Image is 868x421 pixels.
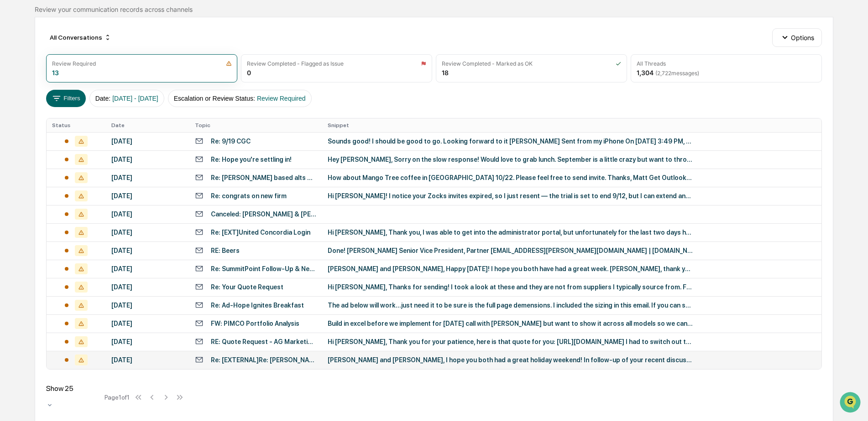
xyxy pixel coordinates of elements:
img: icon [226,61,232,67]
div: 🖐️ [9,116,16,123]
p: How can we help? [9,19,166,34]
div: Re: 9/19 CGC [211,138,251,145]
div: 13 [52,69,59,77]
div: We're available if you need us! [31,79,115,86]
button: Options [772,28,822,46]
div: Hi [PERSON_NAME], Thank you for your patience, here is that quote for you: [URL][DOMAIN_NAME] I h... [328,338,693,345]
th: Snippet [322,118,821,132]
div: [DATE] [111,156,184,163]
div: All Conversations [46,30,115,45]
div: Re: [EXTERNAL]Re: [PERSON_NAME]? [211,356,317,364]
div: 0 [247,69,251,77]
div: The ad below will work...just need it to be sure is the full page demensions. I included the sizi... [328,302,693,309]
div: 1,304 [637,69,699,77]
div: [DATE] [111,192,184,200]
button: Date:[DATE] - [DATE] [89,90,164,107]
div: RE: Quote Request - AG Marketing Solutions [211,338,317,345]
button: Escalation or Review Status:Review Required [168,90,312,107]
span: ( 2,722 messages) [655,70,699,77]
div: Re: Ad-Hope Ignites Breakfast [211,302,304,309]
div: Re: [PERSON_NAME] based alts manager (Future Standard)- moving to [GEOGRAPHIC_DATA] [211,174,317,181]
div: Page 1 of 1 [105,394,130,401]
div: Sounds good! I should be good to go. Looking forward to it [PERSON_NAME] Sent from my iPhone On [... [328,138,693,145]
th: Date [106,118,189,132]
div: Hi [PERSON_NAME], Thank you, I was able to get into the administrator portal, but unfortunately f... [328,229,693,236]
span: Data Lookup [18,132,58,141]
div: Re: Your Quote Request [211,283,283,291]
div: [PERSON_NAME] and [PERSON_NAME], I hope you both had a great holiday weekend! In follow-up of you... [328,356,693,364]
button: Filters [46,90,86,107]
div: Done! [PERSON_NAME] Senior Vice President, Partner [EMAIL_ADDRESS][PERSON_NAME][DOMAIN_NAME] | [D... [328,247,693,254]
span: Preclearance [18,115,59,124]
div: Review your communication records across channels [35,5,833,13]
th: Topic [189,118,322,132]
a: Powered byPylon [64,154,110,161]
img: 1746055101610-c473b297-6a78-478c-a979-82029cc54cd1 [9,70,26,86]
span: [DATE] - [DATE] [112,95,158,102]
div: [PERSON_NAME] and [PERSON_NAME], Happy [DATE]! I hope you both have had a great week. [PERSON_NAM... [328,265,693,272]
div: 🔎 [9,133,16,140]
div: [DATE] [111,356,184,364]
div: Review Required [52,60,96,67]
div: [DATE] [111,229,184,236]
div: [DATE] [111,174,184,181]
div: Hi [PERSON_NAME], Thanks for sending! I took a look at these and they are not from suppliers I ty... [328,283,693,291]
img: icon [421,61,426,67]
div: 18 [442,69,449,77]
div: [DATE] [111,265,184,272]
div: Show 25 [46,384,101,393]
div: [DATE] [111,320,184,327]
div: RE: Beers [211,247,240,254]
div: Re: [EXT]United Concordia Login [211,229,310,236]
span: Review Required [257,95,306,102]
a: 🗄️Attestations [63,111,117,128]
span: Attestations [75,115,113,124]
div: Start new chat [31,70,150,79]
div: Canceled: [PERSON_NAME] & [PERSON_NAME] [211,210,317,218]
th: Status [47,118,106,132]
div: Re: Hope you're settling in! [211,156,292,163]
button: Start new chat [155,72,166,83]
span: Pylon [91,154,110,161]
div: FW: PIMCO Portfolio Analysis [211,320,299,327]
iframe: Open customer support [839,391,863,416]
div: [DATE] [111,247,184,254]
a: 🔎Data Lookup [5,128,61,145]
div: 🗄️ [66,116,73,123]
div: Hi [PERSON_NAME]! I notice your Zocks invites expired, so I just resent — the trial is set to end... [328,192,693,200]
div: [DATE] [111,302,184,309]
div: [DATE] [111,138,184,145]
div: Hey [PERSON_NAME], Sorry on the slow response! Would love to grab lunch. September is a little cr... [328,156,693,163]
div: Re: SummitPoint Follow-Up & Next Steps [211,265,317,272]
a: 🖐️Preclearance [5,111,63,128]
div: [DATE] [111,283,184,291]
img: icon [616,61,621,67]
div: Review Completed - Flagged as Issue [247,60,344,67]
div: All Threads [637,60,666,67]
div: Review Completed - Marked as OK [442,60,533,67]
div: [DATE] [111,210,184,218]
div: How about Mango Tree coffee in [GEOGRAPHIC_DATA] 10/22. Please feel free to send invite. Thanks, ... [328,174,693,181]
div: [DATE] [111,338,184,345]
div: Re: congrats on new firm [211,192,287,200]
div: Build in excel before we implement for [DATE] call with [PERSON_NAME] but want to show it across ... [328,320,693,327]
